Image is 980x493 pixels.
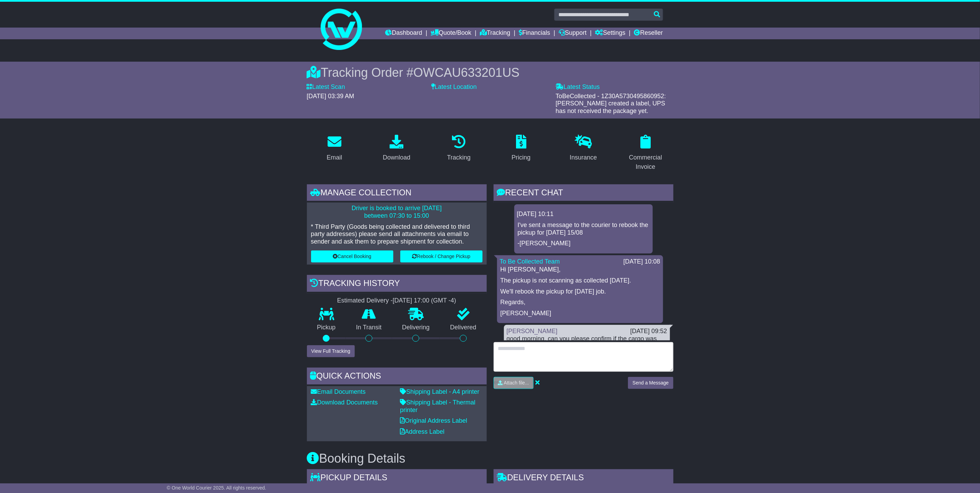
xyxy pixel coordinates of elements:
p: -[PERSON_NAME] [518,240,649,247]
a: Quote/Book [431,28,471,39]
span: © One World Courier 2025. All rights reserved. [167,485,266,491]
p: In Transit [346,324,392,331]
label: Latest Status [556,83,600,91]
button: View Full Tracking [307,345,355,357]
a: Commercial Invoice [618,132,673,174]
a: Download Documents [311,399,378,406]
div: [DATE] 10:08 [623,258,660,266]
div: Pricing [512,153,530,162]
div: RECENT CHAT [494,184,673,203]
a: Pricing [507,132,535,165]
div: [DATE] 17:00 (GMT -4) [393,297,456,305]
div: Insurance [570,153,597,162]
a: Download [378,132,415,165]
p: I've sent a message to the courier to rebook the pickup for [DATE] 15/08 [518,222,649,236]
a: Shipping Label - A4 printer [400,388,479,395]
div: Tracking history [307,275,487,294]
a: Tracking [480,28,510,39]
a: Reseller [634,28,663,39]
p: Driver is booked to arrive [DATE] between 07:30 to 15:00 [311,205,483,219]
a: Address Label [400,428,445,435]
a: Insurance [565,132,601,165]
div: Delivery Details [494,469,673,488]
div: Commercial Invoice [622,153,669,172]
button: Rebook / Change Pickup [400,250,483,263]
a: Shipping Label - Thermal printer [400,399,476,413]
label: Latest Scan [307,83,345,91]
button: Cancel Booking [311,250,393,263]
a: Tracking [443,132,475,165]
span: OWCAU633201US [413,65,519,80]
p: The pickup is not scanning as collected [DATE]. [501,277,660,285]
label: Latest Location [431,83,477,91]
a: Support [559,28,587,39]
p: Regards, [501,299,660,306]
div: Estimated Delivery - [307,297,487,305]
div: good morning, can you please confirm if the cargo was collected on the [DATE] by a their party. t... [507,335,667,358]
div: Tracking Order # [307,65,673,80]
a: Dashboard [385,28,422,39]
a: [PERSON_NAME] [507,328,558,335]
p: Delivered [440,324,487,331]
span: ToBeCollected - 1Z30A5730495860952: [PERSON_NAME] created a label, UPS has not received the packa... [556,93,666,114]
a: Settings [595,28,626,39]
div: Manage collection [307,184,487,203]
a: Email [322,132,347,165]
p: * Third Party (Goods being collected and delivered to third party addresses) please send all atta... [311,223,483,246]
div: Pickup Details [307,469,487,488]
div: Quick Actions [307,368,487,386]
div: [DATE] 10:11 [517,210,650,218]
p: Hi [PERSON_NAME], [501,266,660,274]
p: Pickup [307,324,346,331]
h3: Booking Details [307,452,673,465]
div: Tracking [447,153,471,162]
p: Delivering [392,324,440,331]
div: Email [327,153,342,162]
span: [DATE] 03:39 AM [307,93,354,100]
a: Financials [519,28,550,39]
div: [DATE] 09:52 [630,328,667,335]
p: We'll rebook the pickup for [DATE] job. [501,288,660,296]
a: Original Address Label [400,417,467,424]
div: Download [383,153,410,162]
a: To Be Collected Team [500,258,560,265]
button: Send a Message [628,377,673,389]
a: Email Documents [311,388,366,395]
p: [PERSON_NAME] [501,310,660,317]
